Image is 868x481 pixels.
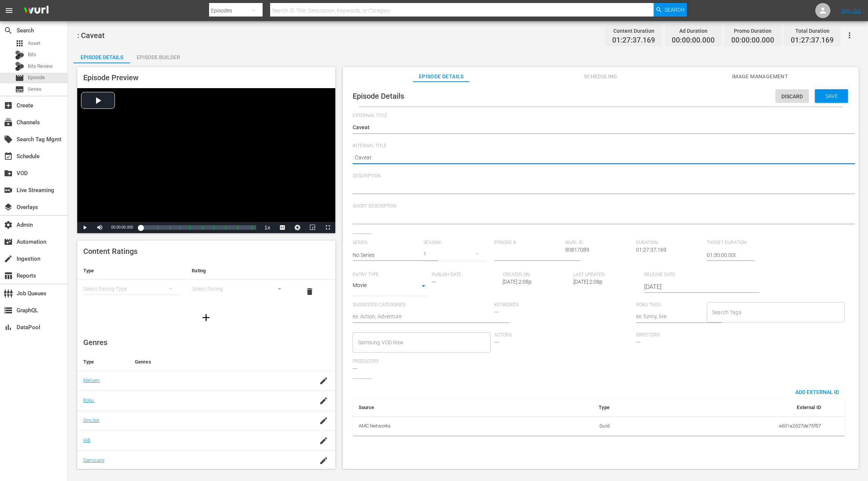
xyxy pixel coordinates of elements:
button: Picture-in-Picture [305,222,320,233]
button: Episode Details [73,48,130,63]
span: Keywords: [494,302,632,308]
span: Duration: [636,240,703,246]
div: Ad Duration [672,26,715,36]
th: Type [77,353,129,371]
td: e601a2627de75f57 [616,416,827,436]
span: Actors [494,332,632,338]
div: 1 [423,243,487,264]
button: Add External Id [789,385,845,399]
span: 01:27:37.169 [612,36,655,45]
span: Release Date: [644,272,741,278]
button: Play [77,222,92,233]
span: Episode #: [494,240,561,246]
span: Search Tag Mgmt [4,135,13,144]
span: Content Ratings [83,247,138,256]
button: Save [815,89,848,103]
span: Episode Details [353,92,404,101]
span: --- [636,339,640,345]
a: Roku [83,397,94,403]
span: DataPool [4,323,13,332]
span: Season: [423,240,491,246]
th: Rating [186,262,294,280]
span: Episode Details [413,72,469,81]
span: 01:27:37.169 [636,247,666,253]
span: Directors [636,332,774,338]
span: Asset [28,40,40,47]
span: Discard [775,93,809,99]
span: Add External Id [789,389,845,395]
th: Type [77,262,186,280]
span: Last Updated: [573,272,640,278]
span: Bits [28,51,36,58]
span: delete [305,287,314,296]
table: simple table [353,399,845,436]
span: Bits Review [28,63,53,70]
td: Guid [526,416,616,436]
span: 01:27:37.169 [791,36,834,45]
span: Episode Preview [83,73,139,82]
a: Nielsen [83,377,100,383]
span: GraphQL [4,306,13,315]
table: simple table [77,262,335,303]
a: Sign Out [841,8,861,14]
th: Source [353,399,526,417]
span: Automation [4,237,13,246]
button: Search [654,3,687,17]
span: 00:00:00.000 [111,225,133,229]
span: Ingestion [4,254,13,263]
div: Episode Builder [130,48,186,66]
span: Roku Tags: [636,302,703,308]
span: Overlays [4,203,13,212]
th: Genres [129,353,308,371]
span: 00:00:00.000 [672,36,715,45]
button: delete [301,282,319,301]
span: --- [432,279,436,285]
span: Asset [15,39,24,48]
span: --- [353,365,357,371]
span: Job Queues [4,289,13,298]
span: menu [5,6,14,15]
div: Promo Duration [731,26,774,36]
span: 90817089 [565,247,589,253]
span: Search [4,26,13,35]
span: Wurl ID: [565,240,632,246]
textarea: Copy of Caveat [353,124,845,133]
button: Fullscreen [320,222,335,233]
span: Admin [4,220,13,229]
span: --- [494,309,499,315]
th: External ID [616,399,827,417]
button: Discard [775,89,809,103]
span: Channels [4,118,13,127]
span: Producers [353,359,491,365]
span: Created On: [503,272,570,278]
span: Scheduling [572,72,629,81]
span: Image Management [732,72,788,81]
span: Live Streaming [4,186,13,195]
span: --- [494,339,499,345]
span: Target Duration: [707,240,774,246]
span: Schedule [4,152,13,161]
span: Create [4,101,13,110]
div: Content Duration [612,26,655,36]
span: Series [15,85,24,94]
th: Type [526,399,616,417]
th: AMC Networks [353,416,526,436]
span: Description [353,173,845,179]
div: Progress Bar [141,225,256,230]
button: Playback Rate [260,222,275,233]
textarea: : Caveat [353,154,845,163]
span: Episode [28,74,45,81]
span: Entry Type: [353,272,428,278]
span: Genres [83,338,107,347]
span: 00:00:00.000 [731,36,774,45]
span: Reports [4,271,13,280]
div: Total Duration [791,26,834,36]
img: ans4CAIJ8jUAAAAAAAAAAAAAAAAAAAAAAAAgQb4GAAAAAAAAAAAAAAAAAAAAAAAAJMjXAAAAAAAAAAAAAAAAAAAAAAAAgAT5G... [18,2,54,20]
span: Search [665,3,685,17]
span: Publish Date: [432,272,499,278]
button: Captions [275,222,290,233]
span: Suggested Categories: [353,302,491,308]
div: Video Player [77,88,335,233]
div: Bits Review [15,62,24,71]
span: VOD [4,169,13,178]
